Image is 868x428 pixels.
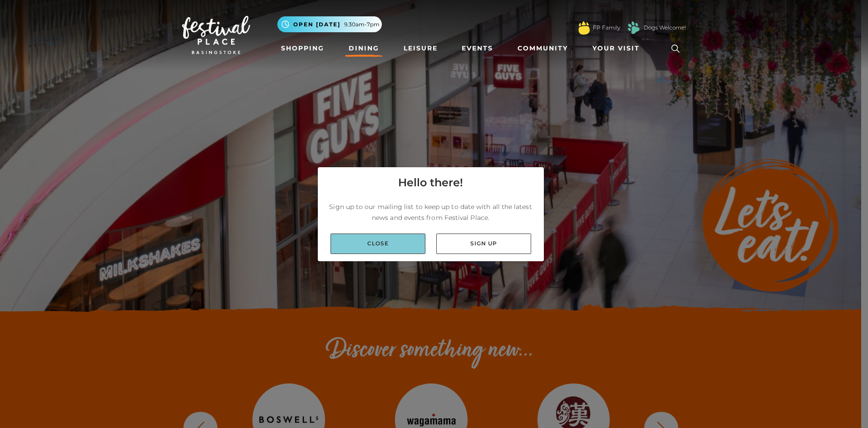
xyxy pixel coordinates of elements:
span: Open [DATE] [293,20,340,29]
span: 9.30am-7pm [344,20,380,29]
a: Sign up [436,234,531,254]
a: Community [514,40,572,57]
button: Open [DATE] 9.30am-7pm [277,16,382,32]
p: Sign up to our mailing list to keep up to date with all the latest news and events from Festival ... [325,201,537,223]
a: Leisure [400,40,441,57]
span: Your Visit [592,44,640,53]
a: Close [330,234,425,254]
a: Shopping [277,40,328,57]
a: Your Visit [589,40,648,57]
a: Dining [345,40,383,57]
h4: Hello there! [398,174,463,191]
a: FP Family [593,24,620,32]
a: Dogs Welcome! [644,24,686,32]
img: Festival Place Logo [182,16,250,54]
a: Events [458,40,497,57]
